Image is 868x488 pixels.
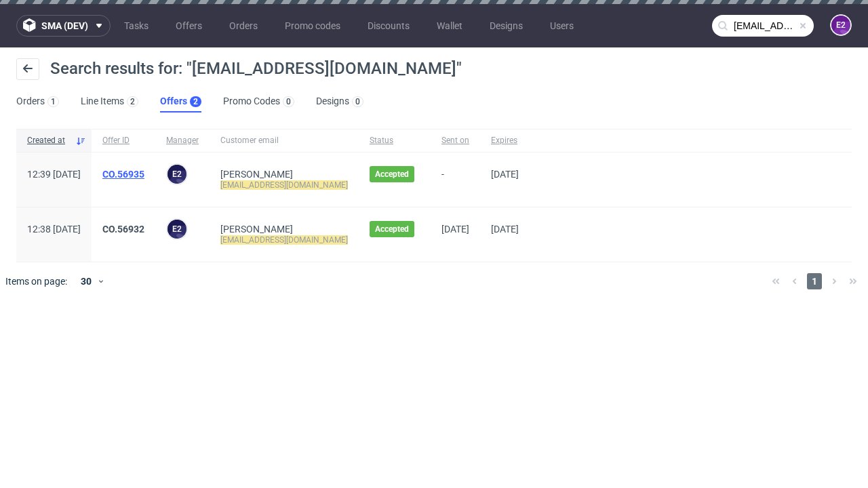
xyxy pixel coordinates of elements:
[167,220,186,239] figcaption: e2
[220,169,293,180] a: [PERSON_NAME]
[16,15,111,37] button: sma (dev)
[359,15,418,37] a: Discounts
[491,169,519,180] span: [DATE]
[16,91,59,113] a: Orders1
[27,135,70,146] span: Created at
[542,15,582,37] a: Users
[220,224,293,235] a: [PERSON_NAME]
[441,135,469,146] span: Sent on
[102,169,144,180] a: CO.56935
[375,169,409,180] span: Accepted
[81,91,138,113] a: Line Items2
[27,224,81,235] span: 12:38 [DATE]
[481,15,531,37] a: Designs
[286,97,291,106] div: 0
[355,97,360,106] div: 0
[429,15,471,37] a: Wallet
[807,273,822,289] span: 1
[441,169,469,190] span: -
[130,97,135,106] div: 2
[160,91,201,113] a: Offers2
[375,224,409,235] span: Accepted
[116,15,157,37] a: Tasks
[220,180,348,190] mark: [EMAIL_ADDRESS][DOMAIN_NAME]
[5,274,67,288] span: Items on page:
[491,224,519,235] span: [DATE]
[491,135,519,146] span: Expires
[73,272,97,291] div: 30
[370,135,420,146] span: Status
[102,224,144,235] a: CO.56932
[50,59,462,78] span: Search results for: "[EMAIL_ADDRESS][DOMAIN_NAME]"
[831,16,850,35] figcaption: e2
[51,97,56,106] div: 1
[167,15,210,37] a: Offers
[277,15,349,37] a: Promo codes
[27,169,81,180] span: 12:39 [DATE]
[41,21,88,30] span: sma (dev)
[221,15,266,37] a: Orders
[220,135,348,146] span: Customer email
[167,165,186,184] figcaption: e2
[166,135,199,146] span: Manager
[193,97,198,106] div: 2
[441,224,469,235] span: [DATE]
[316,91,363,113] a: Designs0
[223,91,294,113] a: Promo Codes0
[102,135,144,146] span: Offer ID
[220,235,348,245] mark: [EMAIL_ADDRESS][DOMAIN_NAME]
